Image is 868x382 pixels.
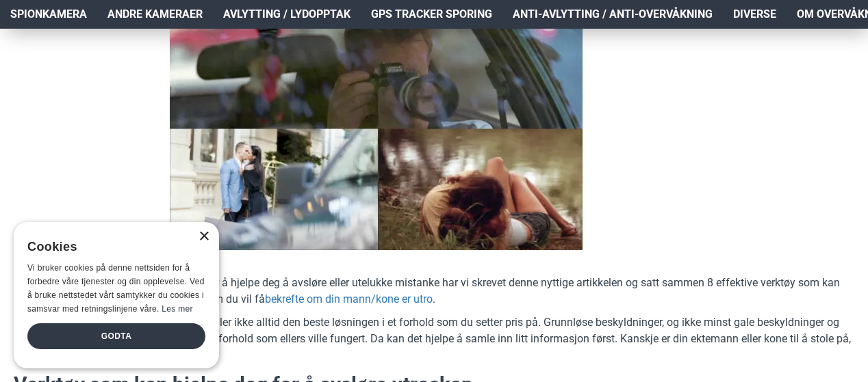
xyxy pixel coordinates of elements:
[14,314,854,364] p: På den andre siden er en konfrontasjon heller ikke alltid den beste løsningen i et forhold som du...
[733,6,776,23] span: Diverse
[265,291,433,308] a: bekrefte om din mann/kone er utro
[107,6,203,23] span: Andre kameraer
[162,304,192,314] a: Les mer, opens a new window
[27,323,205,349] div: Godta
[199,232,209,242] div: Close
[513,6,713,23] span: Anti-avlytting / Anti-overvåkning
[223,6,350,23] span: Avlytting / Lydopptak
[27,263,205,313] span: Vi bruker cookies på denne nettsiden for å forbedre våre tjenester og din opplevelse. Ved å bruke...
[371,6,492,23] span: GPS Tracker Sporing
[14,275,854,308] p: Mistenker du om at din partner er utro? For å hjelpe deg å avsløre eller utelukke mistanke har vi...
[10,6,87,23] span: Spionkamera
[27,232,196,262] div: Cookies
